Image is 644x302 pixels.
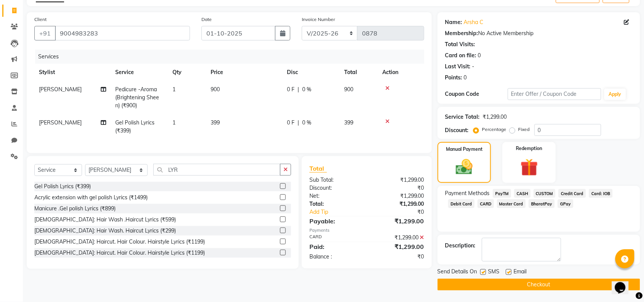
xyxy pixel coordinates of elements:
[367,192,430,200] div: ₹1,299.00
[478,52,481,60] div: 0
[472,63,475,71] div: -
[282,64,340,81] th: Disc
[438,279,640,291] button: Checkout
[172,119,175,126] span: 1
[483,113,507,121] div: ₹1,299.00
[344,86,353,93] span: 900
[34,249,205,257] div: [DEMOGRAPHIC_DATA]: Haircut. Hair Colour. Hairstyle Lyrics (₹1199)
[168,64,206,81] th: Qty
[367,216,430,226] div: ₹1,299.00
[464,74,467,82] div: 0
[287,86,295,94] span: 0 F
[39,86,82,93] span: [PERSON_NAME]
[367,242,430,251] div: ₹1,299.00
[515,157,544,178] img: _gift.svg
[211,119,220,126] span: 399
[446,146,483,153] label: Manual Payment
[111,64,168,81] th: Service
[153,164,280,176] input: Search or Scan
[34,16,47,23] label: Client
[558,199,573,208] span: GPay
[497,199,526,208] span: Master Card
[377,208,430,216] div: ₹0
[448,199,475,208] span: Debit Card
[604,89,626,100] button: Apply
[304,234,367,242] div: CARD
[445,52,477,60] div: Card on file:
[34,227,176,235] div: [DEMOGRAPHIC_DATA]: Hair Wash. Haircut Lyrics (₹299)
[367,234,430,242] div: ₹1,299.00
[211,86,220,93] span: 900
[304,176,367,184] div: Sub Total:
[518,126,530,133] label: Fixed
[445,63,471,71] div: Last Visit:
[34,238,205,246] div: [DEMOGRAPHIC_DATA]: Haircut. Hair Colour. Hairstyle Lyrics (₹1199)
[298,86,299,94] span: |
[55,26,190,40] input: Search by Name/Mobile/Email/Code
[451,157,478,177] img: _cash.svg
[445,74,462,82] div: Points:
[34,182,91,191] div: Gel Polish Lyrics (₹399)
[367,176,430,184] div: ₹1,299.00
[445,242,476,250] div: Description:
[115,86,159,109] span: Pedicure -Aroma (Brightening Sheen) (₹900)
[589,189,613,198] span: Card: IOB
[309,227,424,234] div: Payments
[445,29,478,37] div: Membership:
[367,184,430,192] div: ₹0
[445,113,480,121] div: Service Total:
[34,194,148,202] div: Acrylic extension with gel polish Lyrics (₹1499)
[35,50,430,64] div: Services
[534,189,556,198] span: CUSTOM
[304,242,367,251] div: Paid:
[340,64,378,81] th: Total
[34,64,111,81] th: Stylist
[34,26,56,40] button: +91
[367,253,430,261] div: ₹0
[516,145,543,152] label: Redemption
[464,18,484,26] a: Arsha C
[172,86,175,93] span: 1
[34,205,116,213] div: Manicure .Gel polish Lyrics (₹899)
[309,165,327,173] span: Total
[302,16,335,23] label: Invoice Number
[304,184,367,192] div: Discount:
[612,271,636,294] iframe: chat widget
[445,40,475,48] div: Total Visits:
[287,119,295,127] span: 0 F
[302,86,311,94] span: 0 %
[298,119,299,127] span: |
[302,119,311,127] span: 0 %
[445,189,490,197] span: Payment Methods
[304,192,367,200] div: Net:
[529,199,555,208] span: BharatPay
[39,119,82,126] span: [PERSON_NAME]
[304,200,367,208] div: Total:
[508,88,601,100] input: Enter Offer / Coupon Code
[438,268,477,277] span: Send Details On
[445,29,633,37] div: No Active Membership
[378,64,424,81] th: Action
[493,189,511,198] span: PayTM
[488,268,500,277] span: SMS
[304,216,367,226] div: Payable:
[482,126,507,133] label: Percentage
[344,119,353,126] span: 399
[34,216,176,224] div: [DEMOGRAPHIC_DATA]: Hair Wash .Haircut Lyrics (₹599)
[201,16,212,23] label: Date
[559,189,586,198] span: Credit Card
[445,18,462,26] div: Name:
[206,64,282,81] th: Price
[367,200,430,208] div: ₹1,299.00
[514,268,527,277] span: Email
[478,199,494,208] span: CARD
[115,119,155,134] span: Gel Polish Lyrics (₹399)
[304,208,377,216] a: Add Tip
[445,90,508,98] div: Coupon Code
[445,126,469,134] div: Discount:
[514,189,531,198] span: CASH
[304,253,367,261] div: Balance :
